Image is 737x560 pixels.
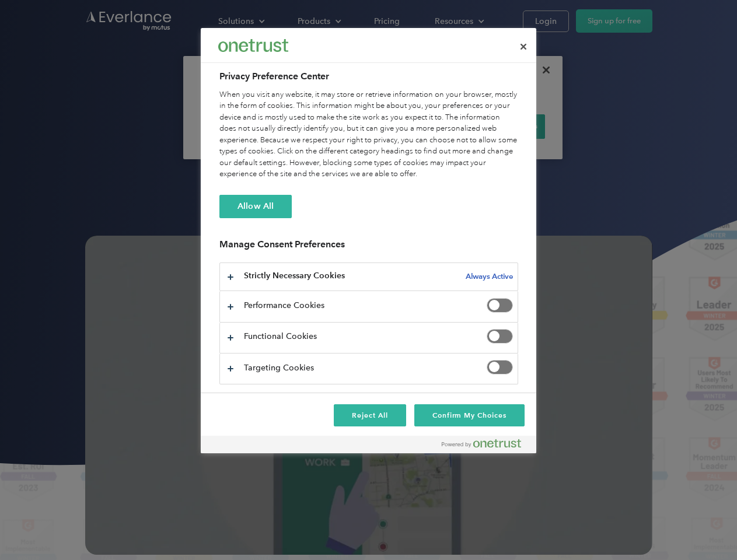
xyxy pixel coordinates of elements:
h2: Privacy Preference Center [219,69,518,83]
div: Privacy Preference Center [201,28,536,453]
h3: Manage Consent Preferences [219,239,518,257]
button: Confirm My Choices [414,404,525,426]
a: Powered by OneTrust Opens in a new Tab [442,439,530,453]
button: Allow All [219,195,292,218]
input: Submit [86,69,145,94]
div: Everlance [218,34,288,57]
div: When you visit any website, it may store or retrieve information on your browser, mostly in the f... [219,89,518,180]
img: Powered by OneTrust Opens in a new Tab [442,439,521,448]
button: Reject All [334,404,406,426]
img: Everlance [218,39,288,51]
div: Preference center [201,28,536,453]
button: Close [511,34,536,60]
